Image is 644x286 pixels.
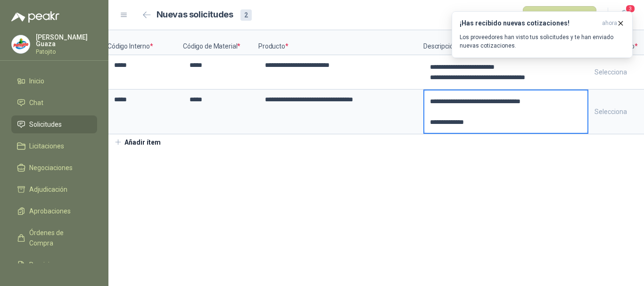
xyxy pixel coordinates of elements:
a: Inicio [11,72,97,90]
img: Logo peakr [11,11,59,23]
p: Código Interno [107,30,183,55]
p: Patojito [36,49,97,55]
button: Publicar solicitudes [523,6,596,24]
a: Remisiones [11,256,97,274]
div: 2 [240,9,252,21]
span: Adjudicación [29,184,67,195]
span: Remisiones [29,260,64,270]
p: [PERSON_NAME] Guaza [36,34,97,47]
h3: ¡Has recibido nuevas cotizaciones! [460,19,598,27]
span: Negociaciones [29,163,73,173]
button: 3 [616,7,633,24]
a: Solicitudes [11,115,97,133]
span: Aprobaciones [29,206,71,216]
button: Añadir ítem [108,134,166,150]
button: ¡Has recibido nuevas cotizaciones!ahora Los proveedores han visto tus solicitudes y te han enviad... [452,11,633,58]
span: ahora [602,19,617,27]
p: Producto [258,30,423,55]
span: Chat [29,98,43,108]
h2: Nuevas solicitudes [157,8,233,22]
a: Chat [11,94,97,112]
a: Negociaciones [11,159,97,177]
span: Inicio [29,76,44,86]
p: Los proveedores han visto tus solicitudes y te han enviado nuevas cotizaciones. [460,33,625,50]
span: Órdenes de Compra [29,228,88,248]
span: Solicitudes [29,119,62,130]
a: Aprobaciones [11,202,97,220]
img: Company Logo [12,35,30,53]
span: 3 [625,4,636,13]
a: Licitaciones [11,137,97,155]
p: Descripción [423,30,588,55]
a: Órdenes de Compra [11,224,97,252]
p: Código de Material [183,30,258,55]
span: Licitaciones [29,141,64,151]
a: Adjudicación [11,180,97,198]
